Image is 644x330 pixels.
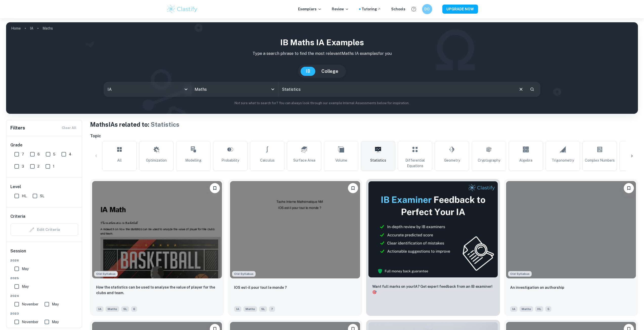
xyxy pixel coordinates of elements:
span: Old Syllabus [508,271,532,277]
h6: Session [10,248,78,258]
span: Maths [243,306,257,312]
p: IOS est-il pour tout le monde ? [234,285,287,290]
button: UPGRADE NOW [442,5,478,14]
div: IA [104,82,191,96]
span: May [22,266,29,272]
button: Clear [516,84,526,94]
span: May [22,284,29,289]
span: Surface Area [293,158,315,163]
div: Although this IA is written for the old math syllabus (last exam in November 2020), the current I... [232,271,256,277]
span: Modelling [185,158,201,163]
span: Old Syllabus [232,271,256,277]
p: Not sure what to search for? You can always look through our example Internal Assessments below f... [10,101,634,106]
span: Algebra [519,158,532,163]
button: Help and Feedback [409,5,418,13]
button: Bookmark [210,183,220,193]
img: Clastify logo [166,4,198,14]
a: Home [11,25,21,32]
a: ThumbnailWant full marks on yourIA? Get expert feedback from an IB examiner! [366,179,500,316]
button: DO [422,4,432,14]
button: Search [528,85,536,94]
p: Maths [43,26,53,31]
h6: Filters [10,124,25,131]
a: Although this IA is written for the old math syllabus (last exam in November 2020), the current I... [90,179,224,316]
p: An investigation on authorship [510,285,564,290]
span: SL [259,306,267,312]
img: Thumbnail [368,181,498,278]
span: Statistics [151,121,179,128]
span: HL [22,193,27,199]
h6: Criteria [10,213,25,219]
span: Volume [335,158,347,163]
button: College [316,67,343,76]
a: Schools [391,6,405,12]
span: 2023 [10,311,78,316]
span: Geometry [444,158,460,163]
span: Old Syllabus [94,271,118,277]
a: Although this IA is written for the old math syllabus (last exam in November 2020), the current I... [504,179,638,316]
span: 2024 [10,294,78,298]
span: IA [510,306,517,312]
span: Trigonometry [552,158,574,163]
p: Type a search phrase to find the most relevant Maths IA examples for you [10,51,634,57]
a: Tutoring [362,6,381,12]
input: E.g. neural networks, space, population modelling... [278,82,514,96]
span: IA [234,306,241,312]
span: SL [121,306,129,312]
p: Review [332,6,349,12]
span: 5 [545,306,551,312]
img: profile cover [6,22,638,114]
span: All [117,158,122,163]
h6: Topic [90,133,638,139]
span: 6 [131,306,137,312]
span: Calculus [260,158,275,163]
span: Statistics [370,158,386,163]
button: Bookmark [624,183,634,193]
span: 2025 [10,276,78,280]
h1: IB Maths IA examples [10,36,634,49]
span: Maths [106,306,119,312]
span: SL [40,193,44,199]
h1: Maths IAs related to: [90,120,638,129]
span: 2026 [10,258,78,263]
a: Although this IA is written for the old math syllabus (last exam in November 2020), the current I... [228,179,362,316]
span: 2 [37,164,39,169]
span: November [22,301,38,307]
button: Bookmark [348,183,358,193]
span: November [22,319,38,325]
span: Optimization [146,158,167,163]
span: 7 [269,306,275,312]
img: Maths IA example thumbnail: IOS est-il pour tout le monde ? [230,181,360,278]
button: IB [301,67,315,76]
p: How the statistics can be used to analyse the value of player for the clubs and team. [96,284,218,296]
p: Want full marks on your IA ? Get expert feedback from an IB examiner! [372,284,494,295]
span: May [52,319,59,325]
span: Maths [520,306,533,312]
h6: Level [10,184,78,190]
span: IA [96,306,103,312]
span: Complex Numbers [585,158,615,163]
span: Differential Equations [400,158,430,169]
span: 7 [22,151,24,157]
button: Open [269,86,276,93]
a: IA [30,25,33,32]
span: Probability [221,158,239,163]
p: Exemplars [298,6,322,12]
span: 4 [69,151,71,157]
div: Criteria filters are unavailable when searching by topic [10,224,78,236]
h6: DO [424,6,430,12]
img: Maths IA example thumbnail: How the statistics can be used to analys [92,181,222,278]
div: Although this IA is written for the old math syllabus (last exam in November 2020), the current I... [94,271,118,277]
span: 3 [22,164,24,169]
span: Cryptography [478,158,500,163]
h6: Grade [10,142,78,148]
span: 1 [53,164,54,169]
span: May [52,301,59,307]
span: 🎯 [372,290,377,294]
span: HL [535,306,543,312]
span: 5 [53,151,55,157]
span: 6 [37,151,40,157]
